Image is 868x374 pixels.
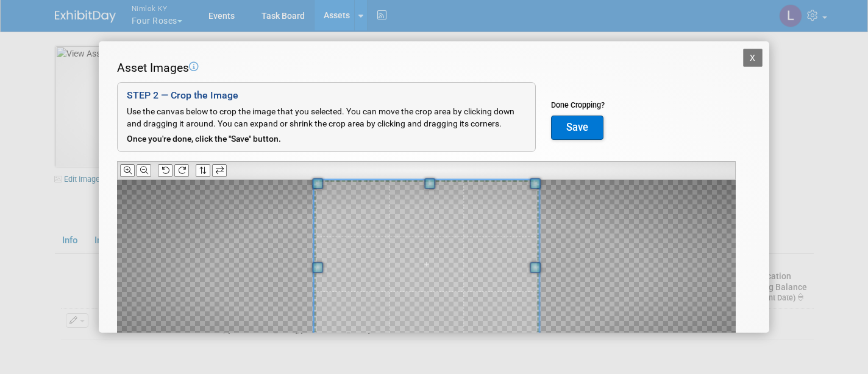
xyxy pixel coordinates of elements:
[196,164,210,177] button: Flip Vertically
[137,164,151,177] button: Zoom Out
[127,133,526,145] div: Once you're done, click the "Save" button.
[743,49,763,67] button: X
[127,89,526,103] div: STEP 2 — Crop the Image
[117,60,736,77] div: Asset Images
[127,106,514,128] span: Use the canvas below to crop the image that you selected. You can move the crop area by clicking ...
[212,164,227,177] button: Flip Horizontally
[158,164,173,177] button: Rotate Counter-clockwise
[551,100,605,111] div: Done Cropping?
[174,164,189,177] button: Rotate Clockwise
[120,164,135,177] button: Zoom In
[551,116,603,140] button: Save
